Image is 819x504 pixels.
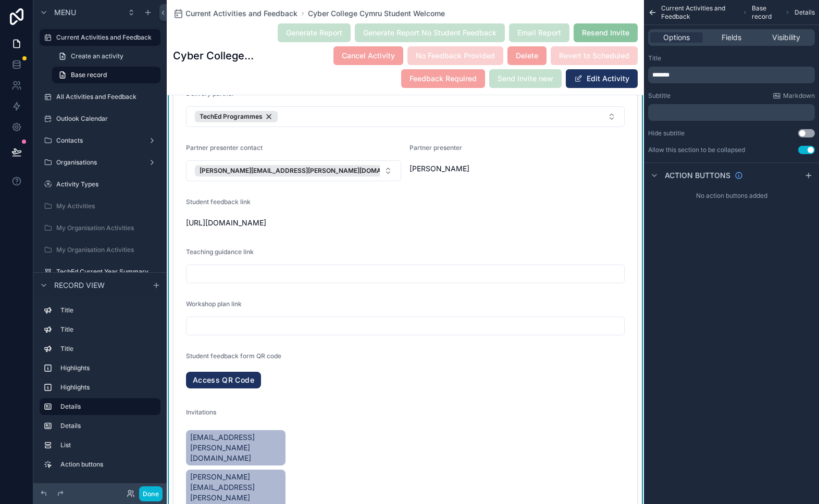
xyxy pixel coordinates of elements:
label: Title [60,325,156,334]
label: TechEd Current Year Summary [56,268,158,276]
label: My Activities [56,202,158,210]
button: Done [139,486,163,501]
span: Visibility [772,32,800,43]
span: Current Activities and Feedback [661,4,738,21]
span: Teaching guidance link [186,248,254,256]
a: Outlook Calendar [40,110,160,127]
div: scrollable content [33,297,167,483]
label: Subtitle [648,92,671,100]
span: Menu [54,7,76,18]
a: Markdown [773,92,815,100]
label: Highlights [60,364,156,372]
label: Hide subtitle [648,129,685,137]
a: My Organisation Activities [40,242,160,258]
label: Title [648,54,661,62]
a: Current Activities and Feedback [173,8,297,19]
span: TechEd Programmes [200,112,263,121]
span: Base record [71,71,107,79]
span: Details [795,8,815,17]
span: Options [663,32,690,43]
a: Contacts [40,132,160,149]
span: [PERSON_NAME] [409,163,513,174]
label: My Organisation Activities [56,224,158,232]
span: Fields [722,32,741,43]
span: Record view [54,280,105,291]
label: Current Activities and Feedback [56,33,154,42]
label: Title [60,345,156,353]
span: Current Activities and Feedback [185,8,297,19]
a: Organisations [40,154,160,171]
a: Cyber College Cymru Student Welcome [308,8,445,19]
span: Partner presenter [409,144,462,152]
a: All Activities and Feedback [40,89,160,105]
label: All Activities and Feedback [56,93,158,101]
div: No action buttons added [644,187,819,204]
a: Current Activities and Feedback [40,29,160,46]
label: Contacts [56,136,144,145]
label: Outlook Calendar [56,115,158,123]
span: Student feedback form QR code [186,352,281,360]
label: Details [60,422,156,430]
button: Select Button [186,106,625,127]
label: Action buttons [60,460,156,469]
label: Allow this section to be collapsed [648,146,745,154]
button: Unselect 335 [195,165,427,177]
a: Activity Types [40,176,160,193]
button: Unselect 29 [195,111,278,122]
div: scrollable content [648,104,815,121]
span: Action buttons [665,170,730,181]
label: My Organisation Activities [56,246,158,254]
span: Markdown [783,92,815,100]
button: Select Button [186,160,401,181]
label: Highlights [60,383,156,392]
span: Workshop plan link [186,300,242,308]
a: My Organisation Activities [40,220,160,236]
span: Invitations [186,408,216,416]
span: Partner presenter contact [186,144,263,152]
span: [EMAIL_ADDRESS][PERSON_NAME][DOMAIN_NAME] [190,432,281,463]
h1: Cyber College Cymru Student Welcome [173,48,255,63]
button: Edit Activity [566,69,638,88]
a: Create an activity [52,48,160,65]
a: TechEd Current Year Summary [40,263,160,280]
span: Student feedback link [186,198,251,206]
a: Access QR Code [186,372,261,388]
span: [URL][DOMAIN_NAME] [186,218,625,228]
div: scrollable content [648,67,815,83]
span: [PERSON_NAME][EMAIL_ADDRESS][PERSON_NAME][DOMAIN_NAME] [200,167,412,175]
label: Details [60,402,152,411]
a: Base record [52,67,160,83]
label: Title [60,306,156,314]
span: Create an activity [71,52,123,60]
a: [EMAIL_ADDRESS][PERSON_NAME][DOMAIN_NAME] [186,430,286,465]
label: Organisations [56,158,144,167]
label: List [60,441,156,449]
label: Activity Types [56,180,158,188]
a: My Activities [40,198,160,215]
span: Base record [752,4,781,21]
